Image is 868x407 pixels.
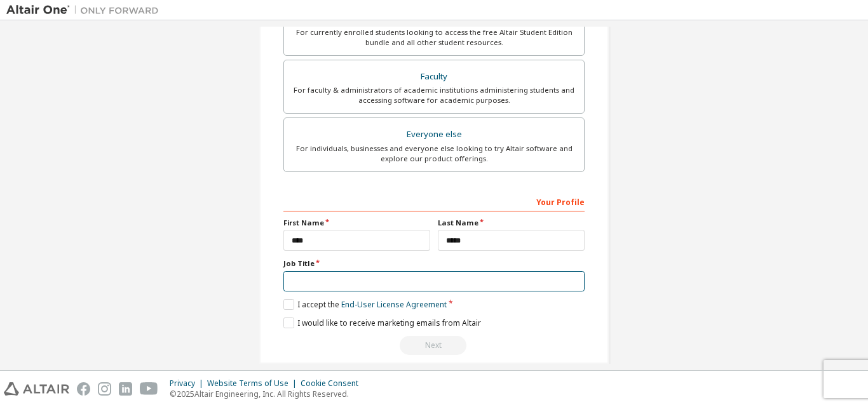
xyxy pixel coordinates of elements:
div: For individuals, businesses and everyone else looking to try Altair software and explore our prod... [292,143,576,164]
label: Job Title [283,258,585,269]
div: Privacy [170,378,207,389]
div: Faculty [292,68,576,86]
img: youtube.svg [140,382,158,396]
div: For currently enrolled students looking to access the free Altair Student Edition bundle and all ... [292,27,576,48]
img: Altair One [6,4,165,17]
div: For faculty & administrators of academic institutions administering students and accessing softwa... [292,85,576,105]
div: Cookie Consent [301,378,366,389]
img: instagram.svg [98,382,111,396]
label: Last Name [438,218,585,228]
label: I accept the [283,299,447,310]
div: Everyone else [292,126,576,143]
div: Your Profile [283,191,585,211]
label: First Name [283,218,430,228]
img: linkedin.svg [119,382,132,396]
div: Website Terms of Use [207,378,301,389]
a: End-User License Agreement [341,299,447,310]
div: Select your account type to continue [283,336,585,355]
p: © 2025 Altair Engineering, Inc. All Rights Reserved. [170,389,366,399]
label: I would like to receive marketing emails from Altair [283,317,481,328]
img: facebook.svg [77,382,90,396]
img: altair_logo.svg [4,382,69,396]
